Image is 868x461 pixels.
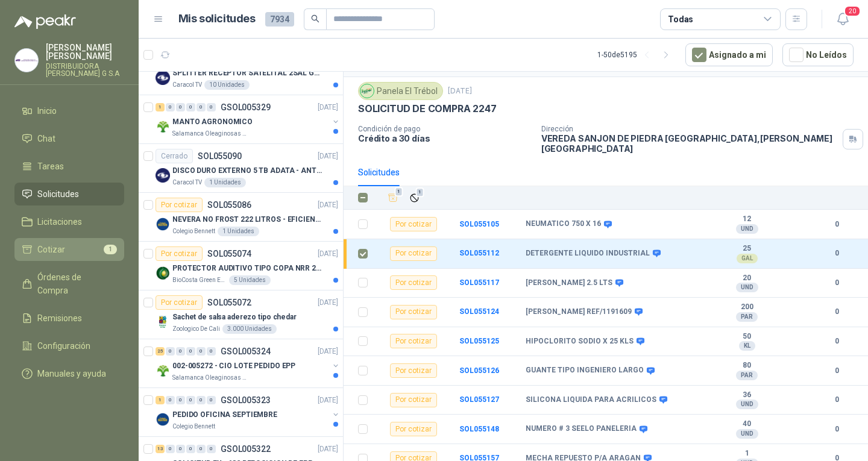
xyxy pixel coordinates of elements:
p: 002-005272 - CIO LOTE PEDIDO EPP [172,360,295,372]
button: Ignorar [406,190,423,206]
div: 0 [166,103,175,111]
p: Caracol TV [172,80,202,90]
a: Inicio [14,99,124,122]
div: Cerrado [156,149,193,163]
div: 0 [197,347,206,356]
a: Configuración [14,334,124,357]
img: Company Logo [156,168,170,183]
a: SOL055117 [459,278,499,287]
b: 0 [820,219,854,230]
button: 20 [832,8,854,30]
a: 25 0 0 0 0 0 GSOL005324[DATE] Company Logo002-005272 - CIO LOTE PEDIDO EPPSalamanca Oleaginosas SAS [156,344,341,383]
div: 0 [207,445,216,453]
a: Chat [14,127,124,150]
p: PROTECTOR AUDITIVO TIPO COPA NRR 23dB [172,263,322,274]
b: 40 [705,419,788,429]
b: SOL055148 [459,425,499,433]
p: MANTO AGRONOMICO [172,116,253,128]
span: search [311,14,319,23]
span: Cotizar [37,243,65,256]
b: DETERGENTE LIQUIDO INDUSTRIAL [526,249,650,259]
a: 1 0 0 0 0 0 GSOL005329[DATE] Company LogoMANTO AGRONOMICOSalamanca Oleaginosas SAS [156,100,341,139]
p: DISCO DURO EXTERNO 5 TB ADATA - ANTIGOLPES [172,165,322,177]
div: 0 [197,445,206,453]
img: Company Logo [360,84,374,98]
button: Añadir [385,189,401,207]
div: 0 [207,347,216,356]
a: Solicitudes [14,183,124,205]
a: SOL055125 [459,337,499,345]
div: 0 [166,396,175,404]
b: 12 [705,215,788,224]
div: UND [736,400,758,409]
a: Órdenes de Compra [14,266,124,302]
span: Órdenes de Compra [37,271,113,297]
a: Tareas [14,155,124,178]
img: Company Logo [156,217,170,231]
div: Por cotizar [390,334,437,348]
p: GSOL005329 [221,103,271,111]
img: Company Logo [156,315,170,329]
b: 200 [705,303,788,312]
p: SOL055086 [207,201,251,209]
div: GAL [737,254,758,263]
a: SOL055124 [459,307,499,316]
span: Solicitudes [37,187,79,201]
a: SOL055126 [459,366,499,375]
a: Por cotizarSOL055072[DATE] Company LogoSachet de salsa aderezo tipo chedarZoologico De Cali3.000 ... [139,290,343,339]
p: [DATE] [318,102,338,113]
div: Por cotizar [156,295,203,310]
p: [DATE] [318,151,338,162]
b: 0 [820,394,854,406]
b: 0 [820,336,854,347]
a: Cotizar1 [14,238,124,261]
b: SILICONA LIQUIDA PARA ACRILICOS [526,395,656,405]
p: GSOL005322 [221,445,271,453]
span: 1 [395,187,403,196]
div: Por cotizar [156,198,203,212]
button: No Leídos [782,43,854,66]
a: Licitaciones [14,210,124,233]
p: Dirección [541,125,838,133]
div: 1 [156,396,165,404]
b: 36 [705,390,788,400]
p: Sachet de salsa aderezo tipo chedar [172,312,297,323]
div: 1 - 50 de 5195 [597,45,676,64]
b: 25 [705,244,788,254]
p: GSOL005324 [221,347,271,356]
div: KL [739,341,755,351]
div: 0 [186,347,195,356]
b: 80 [705,361,788,371]
b: 1 [705,449,788,459]
div: 0 [166,445,175,453]
div: 25 [156,347,165,356]
div: 0 [197,396,206,404]
b: NUMERO # 3 SEELO PANELERIA [526,424,637,434]
div: Por cotizar [390,393,437,407]
div: 1 Unidades [204,178,246,187]
a: Por cotizarSOL055074[DATE] Company LogoPROTECTOR AUDITIVO TIPO COPA NRR 23dBBioCosta Green Energy... [139,242,343,290]
div: 0 [176,347,185,356]
p: [PERSON_NAME] [PERSON_NAME] [46,43,124,60]
b: 0 [820,306,854,318]
p: Colegio Bennett [172,422,215,431]
b: SOL055127 [459,395,499,404]
p: VEREDA SANJON DE PIEDRA [GEOGRAPHIC_DATA] , [PERSON_NAME][GEOGRAPHIC_DATA] [541,133,838,154]
span: Tareas [37,160,64,173]
b: 50 [705,332,788,342]
div: 0 [197,103,206,111]
div: 0 [166,347,175,356]
p: Salamanca Oleaginosas SAS [172,129,248,139]
img: Company Logo [156,412,170,427]
span: 7934 [265,12,294,27]
p: NEVERA NO FROST 222 LITROS - EFICIENCIA ENERGETICA A [172,214,322,225]
div: 0 [207,103,216,111]
h1: Mis solicitudes [178,10,256,28]
p: [DATE] [318,395,338,406]
b: 0 [820,277,854,289]
p: Zoologico De Cali [172,324,220,334]
div: Panela El Trébol [358,82,443,100]
b: HIPOCLORITO SODIO X 25 KLS [526,337,634,347]
span: Inicio [37,104,57,118]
